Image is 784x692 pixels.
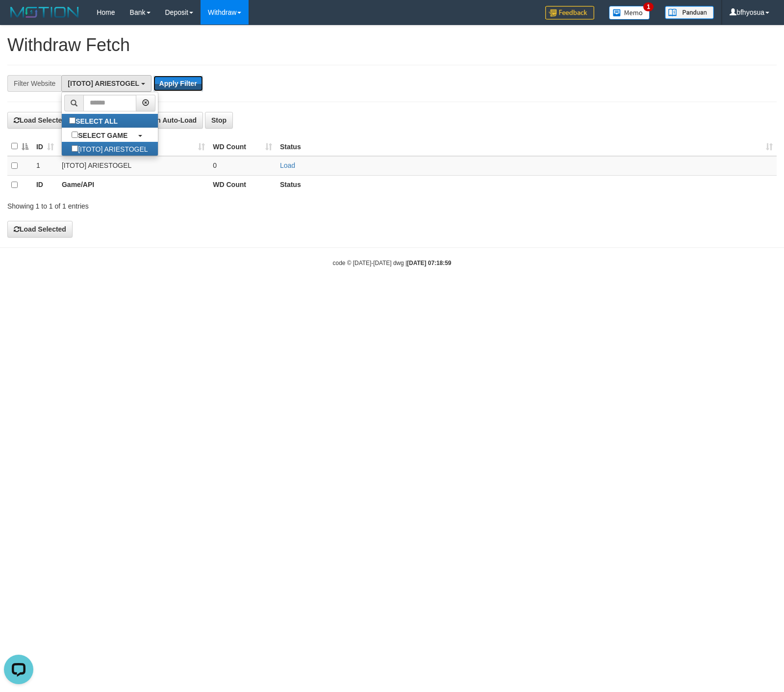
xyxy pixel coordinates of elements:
[665,6,714,19] img: panduan.png
[62,114,127,128] label: SELECT ALL
[32,137,58,156] th: ID: activate to sort column ascending
[333,260,452,266] small: code © [DATE]-[DATE] dwg |
[58,156,209,175] td: [ITOTO] ARIESTOGEL
[62,128,157,142] a: SELECT GAME
[62,142,157,156] label: [ITOTO] ARIESTOGEL
[205,112,233,129] button: Stop
[209,175,276,194] th: WD Count
[72,145,78,152] input: [ITOTO] ARIESTOGEL
[276,137,777,156] th: Status: activate to sort column ascending
[7,197,319,211] div: Showing 1 to 1 of 1 entries
[407,260,451,266] strong: [DATE] 07:18:59
[643,2,654,11] span: 1
[135,112,203,129] button: Run Auto-Load
[609,6,650,20] img: Button%20Memo.svg
[153,76,203,91] button: Apply Filter
[58,175,209,194] th: Game/API
[32,175,58,194] th: ID
[7,112,73,129] button: Load Selected
[7,221,73,238] button: Load Selected
[213,161,217,169] span: 0
[61,75,151,92] button: [ITOTO] ARIESTOGEL
[69,117,76,124] input: SELECT ALL
[209,137,276,156] th: WD Count: activate to sort column ascending
[72,132,78,138] input: SELECT GAME
[7,75,61,92] div: Filter Website
[7,5,82,20] img: MOTION_logo.png
[276,175,777,194] th: Status
[4,4,33,33] button: Open LiveChat chat widget
[58,137,209,156] th: Game/API: activate to sort column ascending
[7,35,777,55] h1: Withdraw Fetch
[32,156,58,175] td: 1
[280,161,295,169] a: Load
[545,6,594,20] img: Feedback.jpg
[78,132,127,139] b: SELECT GAME
[68,80,139,87] span: [ITOTO] ARIESTOGEL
